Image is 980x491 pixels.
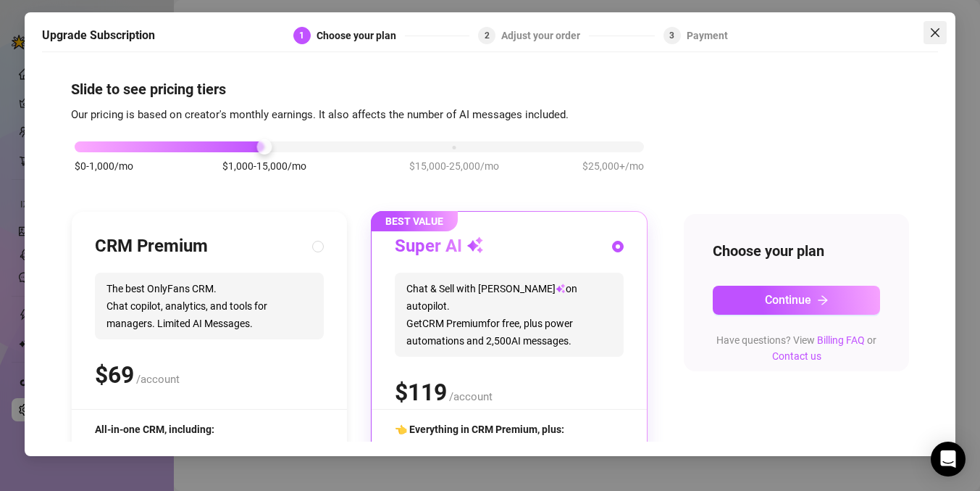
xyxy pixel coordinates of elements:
span: $0-1,000/mo [75,158,133,174]
span: Close [924,27,947,38]
span: BEST VALUE [371,211,458,231]
span: /account [449,390,493,403]
span: $ [395,379,447,406]
h3: Super AI [395,235,484,258]
span: 3 [669,30,674,41]
span: $25,000+/mo [582,158,644,174]
h4: Slide to see pricing tiers [71,79,909,99]
span: close [929,27,941,38]
div: Open Intercom Messenger [931,442,966,476]
span: $15,000-25,000/mo [409,158,499,174]
span: $1,000-15,000/mo [222,158,306,174]
div: Choose your plan [317,27,405,44]
button: Continuearrow-right [713,286,880,315]
span: /account [136,373,180,386]
a: Billing FAQ [817,334,865,346]
span: Continue [765,293,811,307]
span: All-in-one CRM, including: [95,424,214,435]
span: 1 [299,30,304,41]
span: 👈 Everything in CRM Premium, plus: [395,424,564,435]
div: Adjust your order [501,27,589,44]
span: $ [95,361,134,389]
h3: CRM Premium [95,235,208,258]
span: Have questions? View or [716,334,876,362]
h5: Upgrade Subscription [42,27,155,44]
span: The best OnlyFans CRM. Chat copilot, analytics, and tools for managers. Limited AI Messages. [95,273,324,339]
span: arrow-right [817,294,829,306]
button: Close [924,21,947,44]
h4: Choose your plan [713,241,880,261]
span: Chat & Sell with [PERSON_NAME] on autopilot. Get CRM Premium for free, plus power automations and... [395,273,624,357]
span: 2 [485,30,490,41]
div: Payment [687,27,728,44]
span: Our pricing is based on creator's monthly earnings. It also affects the number of AI messages inc... [71,108,569,121]
a: Contact us [772,350,821,362]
